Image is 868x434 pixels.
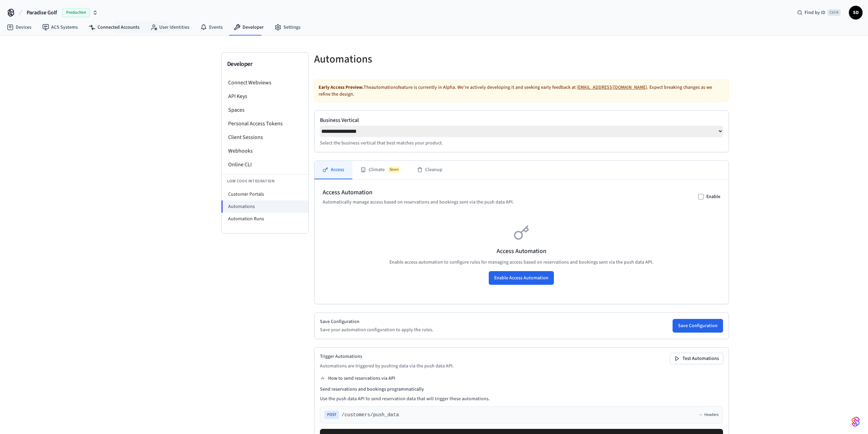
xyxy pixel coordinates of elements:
[323,188,514,197] h2: Access Automation
[320,326,433,333] p: Save your automation configuration to apply the rules.
[320,116,723,124] label: Business Vertical
[83,21,145,33] a: Connected Accounts
[222,188,308,200] li: Customer Portals
[319,84,364,91] strong: Early Access Preview.
[320,363,454,369] p: Automations are triggered by pushing data via the push data API.
[314,80,729,102] div: The automations feature is currently in Alpha. We're actively developing it and seeking early fee...
[222,213,308,225] li: Automation Runs
[673,319,723,333] button: Save Configuration
[320,318,433,325] h2: Save Configuration
[228,21,269,33] a: Developer
[577,84,647,91] a: [EMAIL_ADDRESS][DOMAIN_NAME]
[792,6,846,19] div: Find by IDCtrl K
[269,21,306,33] a: Settings
[145,21,195,33] a: User Identities
[62,8,90,17] span: Production
[27,9,57,17] span: Paradise Golf
[387,166,401,173] span: Soon
[323,247,720,256] h3: Access Automation
[222,158,308,171] li: Online CLI
[699,412,719,418] button: Headers
[827,9,841,16] span: Ctrl K
[323,259,720,266] p: Enable access automation to configure rules for managing access based on reservations and booking...
[342,411,399,418] span: /customers/push_data
[323,199,514,206] p: Automatically manage access based on reservations and bookings sent via the push data API.
[805,9,825,16] span: Find by ID
[222,103,308,117] li: Spaces
[221,200,308,213] li: Automations
[320,375,395,382] button: How to send reservations via API
[352,161,409,179] button: ClimateSoon
[37,21,83,33] a: ACS Systems
[320,395,723,402] p: Use the push data API to send reservation data that will trigger these automations.
[222,76,308,89] li: Connect Webviews
[489,271,554,285] button: Enable Access Automation
[409,161,451,179] button: Cleanup
[222,89,308,103] li: API Keys
[852,416,860,427] img: SeamLogoGradient.69752ec5.svg
[1,21,37,33] a: Devices
[324,411,339,419] span: POST
[706,193,720,200] label: Enable
[849,6,863,19] button: SD
[320,353,454,360] h2: Trigger Automations
[222,144,308,158] li: Webhooks
[320,140,723,146] p: Select the business vertical that best matches your product.
[222,117,308,130] li: Personal Access Tokens
[227,59,303,69] h3: Developer
[670,353,723,364] button: Test Automations
[850,6,862,19] span: SD
[314,161,352,179] button: Access
[320,386,723,393] h4: Send reservations and bookings programmatically
[314,52,517,66] h5: Automations
[222,130,308,144] li: Client Sessions
[195,21,228,33] a: Events
[222,174,308,188] li: Low Code Integration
